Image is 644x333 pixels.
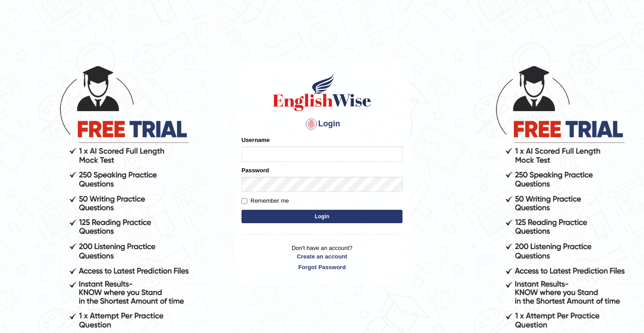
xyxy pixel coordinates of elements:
h4: Login [241,117,402,131]
p: Don't have an account? [241,244,402,271]
label: Remember me [241,196,289,205]
a: Forgot Password [241,263,402,271]
label: Username [241,136,270,144]
img: Logo of English Wise sign in for intelligent practice with AI [271,72,373,112]
button: Login [241,210,402,223]
input: Remember me [241,198,247,204]
a: Create an account [241,252,402,261]
label: Password [241,166,269,175]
